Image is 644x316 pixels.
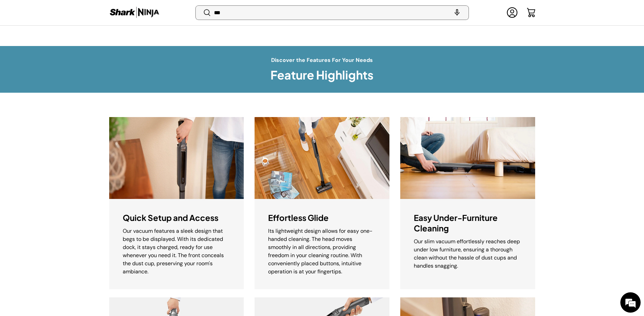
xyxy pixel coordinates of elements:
div: Minimize live chat window [111,3,127,20]
span: We're online! [39,85,93,154]
p: Its lightweight design allows for easy one-handed cleaning. The head moves smoothly in all direct... [268,227,376,276]
speech-search-button: Search by voice [446,5,468,20]
h3: Quick Setup and Access [123,212,218,223]
p: Our slim vacuum effortlessly reaches deep under low furniture, ensuring a thorough clean without ... [414,238,522,270]
textarea: Type your message and hit 'Enter' [3,185,129,208]
h3: Easy Under-Furniture Cleaning [414,212,522,233]
img: Shark Ninja Philippines [109,6,160,19]
h3: Feature Highlights [270,67,374,83]
p: Our vacuum features a sleek design that begs to be displayed. With its dedicated dock, it stays c... [123,227,231,276]
h3: Effortless Glide [268,212,329,223]
div: Chat with us now [35,38,114,47]
strong: Discover the Features For Your Needs [271,57,373,64]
